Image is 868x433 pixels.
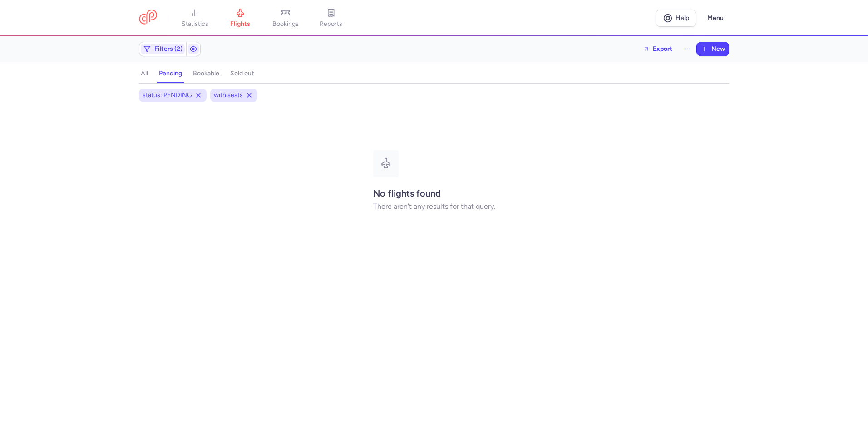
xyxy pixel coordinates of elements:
[217,8,263,28] a: flights
[320,20,342,28] span: reports
[139,42,186,56] button: Filters (2)
[193,69,219,78] h4: bookable
[697,42,729,56] button: New
[139,10,157,26] a: CitizenPlane red outlined logo
[653,45,672,52] span: Export
[143,91,192,100] span: status: PENDING
[656,10,696,27] a: Help
[702,10,729,27] button: Menu
[154,45,182,53] span: Filters (2)
[182,20,208,28] span: statistics
[230,69,254,78] h4: sold out
[272,20,299,28] span: bookings
[711,45,725,53] span: New
[373,202,495,211] p: There aren't any results for that query.
[141,69,148,78] h4: all
[230,20,250,28] span: flights
[214,91,243,100] span: with seats
[172,8,217,28] a: statistics
[637,42,678,56] button: Export
[159,69,182,78] h4: pending
[263,8,308,28] a: bookings
[373,188,441,199] strong: No flights found
[308,8,354,28] a: reports
[676,15,689,21] span: Help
